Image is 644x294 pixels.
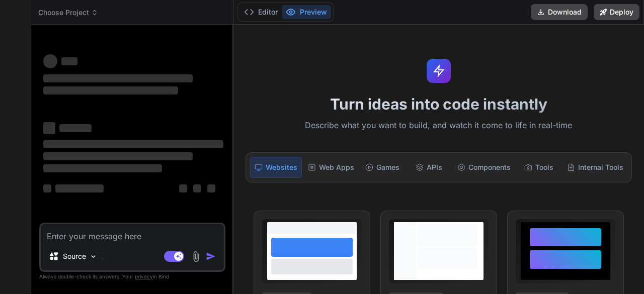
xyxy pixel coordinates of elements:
[63,251,86,261] p: Source
[55,184,104,192] span: ‌
[282,5,331,19] button: Preview
[89,252,98,261] img: Pick Models
[453,157,515,178] div: Components
[239,95,638,113] h1: Turn ideas into code instantly
[135,273,153,279] span: privacy
[43,86,178,94] span: ‌
[43,152,193,160] span: ‌
[304,157,358,178] div: Web Apps
[407,157,451,178] div: APIs
[594,4,639,20] button: Deploy
[517,157,561,178] div: Tools
[39,272,225,281] p: Always double-check its answers. Your in Bind
[207,184,215,192] span: ‌
[179,184,187,192] span: ‌
[43,122,55,134] span: ‌
[61,57,77,65] span: ‌
[190,251,202,262] img: attachment
[531,4,588,20] button: Download
[38,8,98,18] span: Choose Project
[43,74,193,82] span: ‌
[239,119,638,132] p: Describe what you want to build, and watch it come to life in real-time
[563,157,627,178] div: Internal Tools
[250,157,302,178] div: Websites
[43,164,162,172] span: ‌
[43,54,57,68] span: ‌
[43,140,223,148] span: ‌
[206,251,216,261] img: icon
[43,184,51,192] span: ‌
[193,184,201,192] span: ‌
[360,157,405,178] div: Games
[240,5,282,19] button: Editor
[59,124,92,132] span: ‌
